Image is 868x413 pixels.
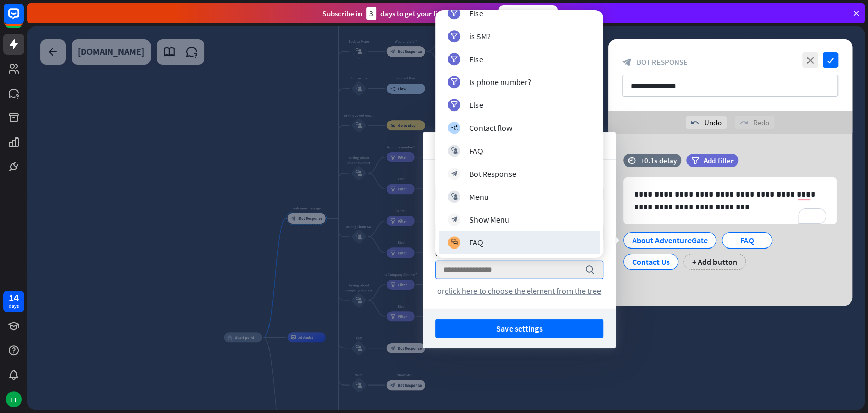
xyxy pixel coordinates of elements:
div: To enrich screen reader interactions, please activate Accessibility in Grammarly extension settings [624,178,836,224]
div: or [435,286,603,296]
div: Menu [469,191,489,202]
div: Subscribe now [498,5,558,21]
i: filter [691,157,699,164]
div: is SM? [469,31,491,41]
i: filter [451,56,458,62]
div: Undo [686,116,727,129]
div: Show Menu [469,214,510,225]
i: block_bot_response [451,216,457,223]
div: + Add button [683,254,746,270]
div: Go to [435,249,603,258]
i: time [628,157,636,164]
div: FAQ [469,146,483,156]
i: filter [451,10,458,16]
i: redo [740,119,748,127]
div: FAQ [469,237,483,247]
div: About AdventureGate [632,233,708,248]
i: block_bot_response [622,58,632,67]
div: Redo [735,116,774,129]
div: 3 [366,7,376,20]
div: Contact flow [469,123,512,133]
div: TT [6,391,22,407]
div: 14 [9,293,19,302]
i: check [823,52,838,68]
i: filter [451,78,458,85]
span: Bot Response [637,57,687,67]
i: builder_tree [451,124,458,131]
div: days [9,302,19,310]
i: filter [451,101,458,108]
div: Else [469,100,483,110]
i: close [802,52,818,68]
div: +0.1s delay [640,156,677,166]
div: Else [469,8,483,18]
i: undo [691,119,699,127]
div: Subscribe in days to get your first month for $1 [322,7,490,20]
i: filter [451,33,458,39]
div: Is phone number? [469,77,531,87]
i: block_user_input [451,147,457,154]
i: block_bot_response [451,170,457,177]
span: click here to choose the element from the tree [445,286,601,296]
i: block_faq [451,239,457,245]
i: search [585,265,595,275]
div: FAQ [730,233,764,248]
div: Else [469,54,483,64]
div: Bot Response [469,169,516,179]
i: block_user_input [451,193,457,200]
div: Contact Us [632,254,670,269]
span: Add filter [704,156,734,166]
a: 14 days [3,291,24,312]
button: Save settings [435,319,603,338]
button: Open LiveChat chat widget [8,4,39,35]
